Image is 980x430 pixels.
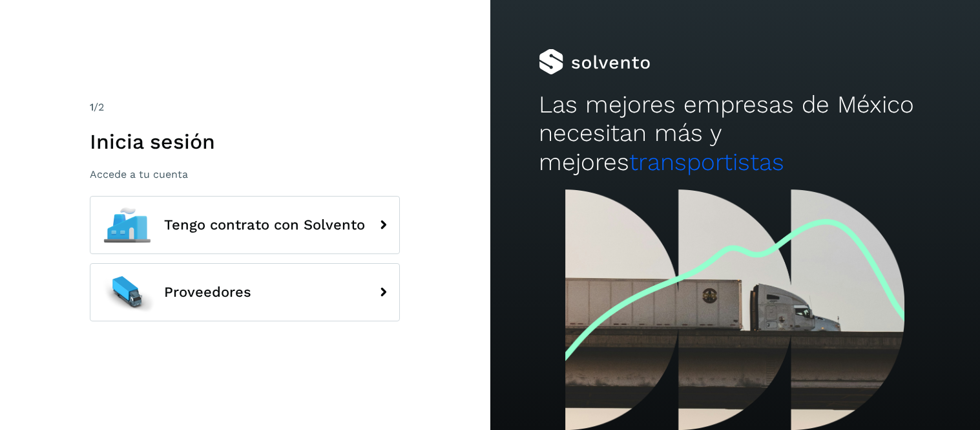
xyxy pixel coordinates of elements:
[164,217,365,233] span: Tengo contrato con Solvento
[629,148,784,176] span: transportistas
[90,129,400,154] h1: Inicia sesión
[164,285,251,300] span: Proveedores
[90,196,400,254] button: Tengo contrato con Solvento
[90,263,400,321] button: Proveedores
[539,91,931,177] h2: Las mejores empresas de México necesitan más y mejores
[90,100,400,115] div: /2
[90,101,94,113] span: 1
[90,168,400,180] p: Accede a tu cuenta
